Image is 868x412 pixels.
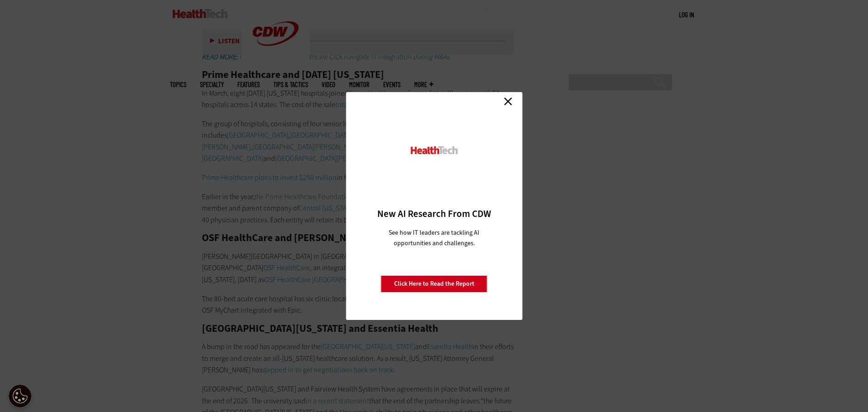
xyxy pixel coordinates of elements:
[9,385,31,407] div: Cookie Settings
[362,207,506,220] h3: New AI Research From CDW
[409,145,459,155] img: HealthTech_0.png
[501,94,515,108] a: Close
[9,385,31,407] button: Open Preferences
[378,227,490,248] p: See how IT leaders are tackling AI opportunities and challenges.
[381,275,488,293] a: Click Here to Read the Report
